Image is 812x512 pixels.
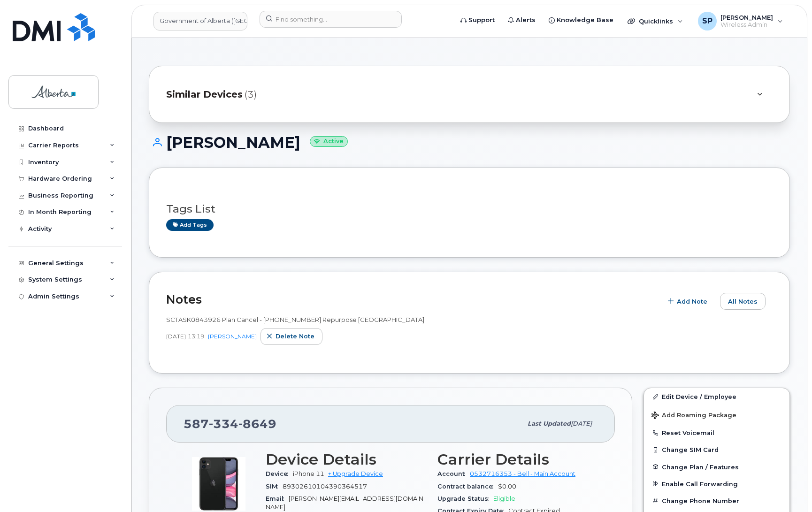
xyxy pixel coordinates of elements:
[437,451,598,468] h3: Carrier Details
[644,405,789,424] button: Add Roaming Package
[266,451,426,468] h3: Device Details
[209,417,238,431] span: 334
[166,292,657,306] h2: Notes
[310,136,348,147] small: Active
[260,328,322,345] button: Delete note
[437,470,470,477] span: Account
[644,492,789,509] button: Change Phone Number
[644,441,789,458] button: Change SIM Card
[166,88,243,101] span: Similar Devices
[571,420,592,427] span: [DATE]
[662,463,739,470] span: Change Plan / Features
[266,495,426,511] span: [PERSON_NAME][EMAIL_ADDRESS][DOMAIN_NAME]
[191,456,247,512] img: iPhone_11.jpg
[166,316,424,323] span: SCTASK0843926 Plan Cancel - [PHONE_NUMBER] Repurpose [GEOGRAPHIC_DATA]
[166,219,214,231] a: Add tags
[651,412,736,420] span: Add Roaming Package
[166,332,186,340] span: [DATE]
[293,470,324,477] span: iPhone 11
[728,297,758,306] span: All Notes
[149,134,790,151] h1: [PERSON_NAME]
[470,470,575,477] a: 0532716353 - Bell - Main Account
[677,297,707,306] span: Add Note
[644,388,789,405] a: Edit Device / Employee
[245,88,257,101] span: (3)
[437,495,493,502] span: Upgrade Status
[498,483,516,490] span: $0.00
[493,495,515,502] span: Eligible
[437,483,498,490] span: Contract balance
[184,417,276,431] span: 587
[283,483,367,490] span: 89302610104390364517
[644,424,789,441] button: Reset Voicemail
[276,332,314,341] span: Delete note
[266,470,293,477] span: Device
[238,417,276,431] span: 8649
[644,459,789,475] button: Change Plan / Features
[266,483,283,490] span: SIM
[720,293,766,310] button: All Notes
[662,480,738,487] span: Enable Call Forwarding
[644,475,789,492] button: Enable Call Forwarding
[208,333,257,340] a: [PERSON_NAME]
[166,203,773,215] h3: Tags List
[188,332,204,340] span: 13:19
[662,293,715,310] button: Add Note
[528,420,571,427] span: Last updated
[266,495,289,502] span: Email
[328,470,383,477] a: + Upgrade Device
